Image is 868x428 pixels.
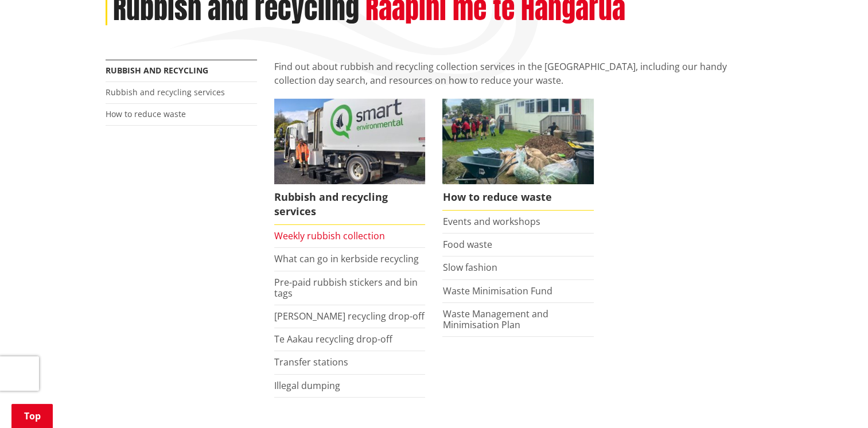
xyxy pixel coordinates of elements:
span: Rubbish and recycling services [274,184,426,225]
img: Reducing waste [442,99,594,184]
a: Waste Minimisation Fund [442,285,552,297]
a: Rubbish and recycling services [106,87,225,98]
a: Weekly rubbish collection [274,229,385,242]
a: Transfer stations [274,356,348,368]
a: Slow fashion [442,261,497,274]
a: Illegal dumping [274,379,340,392]
a: Waste Management and Minimisation Plan [442,308,548,331]
a: Pre-paid rubbish stickers and bin tags [274,276,418,299]
img: Rubbish and recycling services [274,99,426,184]
a: What can go in kerbside recycling [274,252,419,265]
a: Food waste [442,238,492,251]
a: Events and workshops [442,215,540,228]
a: Top [11,404,53,428]
p: Find out about rubbish and recycling collection services in the [GEOGRAPHIC_DATA], including our ... [274,60,763,87]
a: Rubbish and recycling [106,65,208,76]
a: How to reduce waste [442,99,594,211]
a: How to reduce waste [106,108,186,119]
a: Rubbish and recycling services [274,99,426,225]
a: Te Aakau recycling drop-off [274,333,392,345]
span: How to reduce waste [442,184,594,211]
a: [PERSON_NAME] recycling drop-off [274,310,425,322]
